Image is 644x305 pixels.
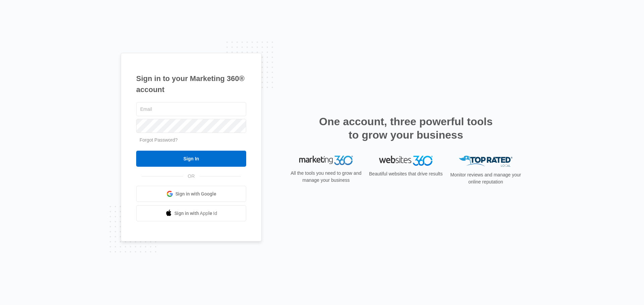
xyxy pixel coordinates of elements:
[317,115,495,142] h2: One account, three powerful tools to grow your business
[136,73,246,95] h1: Sign in to your Marketing 360® account
[299,156,353,165] img: Marketing 360
[379,156,433,165] img: Websites 360
[448,171,523,185] p: Monitor reviews and manage your online reputation
[136,186,246,202] a: Sign in with Google
[136,151,246,167] input: Sign In
[136,205,246,221] a: Sign in with Apple Id
[183,173,200,180] span: OR
[175,190,216,198] span: Sign in with Google
[136,102,246,116] input: Email
[459,156,513,167] img: Top Rated Local
[288,170,364,184] p: All the tools you need to grow and manage your business
[174,210,217,217] span: Sign in with Apple Id
[368,170,443,177] p: Beautiful websites that drive results
[140,137,178,143] a: Forgot Password?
